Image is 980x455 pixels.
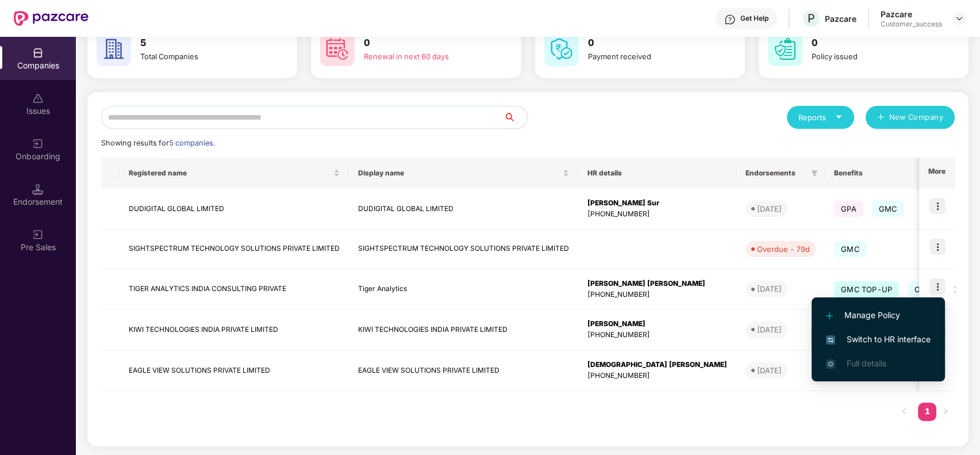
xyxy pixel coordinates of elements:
[768,32,802,66] img: svg+xml;base64,PHN2ZyB4bWxucz0iaHR0cDovL3d3dy53My5vcmcvMjAwMC9zdmciIHdpZHRoPSI2MCIgaGVpZ2h0PSI2MC...
[587,198,727,209] div: [PERSON_NAME] Sur
[120,350,349,391] td: EAGLE VIEW SOLUTIONS PRIVATE LIMITED
[918,403,936,421] li: 1
[929,239,946,255] img: icon
[349,158,578,189] th: Display name
[97,32,131,66] img: svg+xml;base64,PHN2ZyB4bWxucz0iaHR0cDovL3d3dy53My5vcmcvMjAwMC9zdmciIHdpZHRoPSI2MCIgaGVpZ2h0PSI2MC...
[140,36,265,51] h3: 5
[140,51,265,62] div: Total Companies
[587,289,727,300] div: [PHONE_NUMBER]
[826,312,833,319] img: svg+xml;base64,PHN2ZyB4bWxucz0iaHR0cDovL3d3dy53My5vcmcvMjAwMC9zdmciIHdpZHRoPSIxMi4yMDEiIGhlaWdodD...
[847,358,886,368] span: Full details
[811,170,818,177] span: filter
[895,403,913,421] button: left
[929,198,946,214] img: icon
[578,158,736,189] th: HR details
[120,269,349,310] td: TIGER ANALYTICS INDIA CONSULTING PRIVATE
[120,230,349,269] td: SIGHTSPECTRUM TECHNOLOGY SOLUTIONS PRIVATE LIMITED
[809,166,820,180] span: filter
[32,47,44,59] img: svg+xml;base64,PHN2ZyBpZD0iQ29tcGFuaWVzIiB4bWxucz0iaHR0cDovL3d3dy53My5vcmcvMjAwMC9zdmciIHdpZHRoPS...
[32,138,44,150] img: svg+xml;base64,PHN2ZyB3aWR0aD0iMjAiIGhlaWdodD0iMjAiIHZpZXdCb3g9IjAgMCAyMCAyMCIgZmlsbD0ibm9uZSIgeG...
[32,229,44,240] img: svg+xml;base64,PHN2ZyB3aWR0aD0iMjAiIGhlaWdodD0iMjAiIHZpZXdCb3g9IjAgMCAyMCAyMCIgZmlsbD0ibm9uZSIgeG...
[504,106,528,129] button: search
[942,408,949,415] span: right
[808,12,815,25] span: P
[587,319,727,330] div: [PERSON_NAME]
[835,113,843,121] span: caret-down
[349,309,578,350] td: KIWI TECHNOLOGIES INDIA PRIVATE LIMITED
[757,365,782,376] div: [DATE]
[826,309,931,322] span: Manage Policy
[349,189,578,230] td: DUDIGITAL GLOBAL LIMITED
[834,201,863,217] span: GPA
[120,309,349,350] td: KIWI TECHNOLOGIES INDIA PRIVATE LIMITED
[929,278,946,295] img: icon
[889,112,944,123] span: New Company
[881,9,942,20] div: Pazcare
[866,106,955,129] button: plusNew Company
[955,14,964,23] img: svg+xml;base64,PHN2ZyBpZD0iRHJvcGRvd24tMzJ4MzIiIHhtbG5zPSJodHRwOi8vd3d3LnczLm9yZy8yMDAwL3N2ZyIgd2...
[901,408,908,415] span: left
[358,169,560,178] span: Display name
[364,51,489,62] div: Renewal in next 60 days
[587,278,727,289] div: [PERSON_NAME] [PERSON_NAME]
[877,113,885,123] span: plus
[757,283,782,295] div: [DATE]
[587,330,727,341] div: [PHONE_NUMBER]
[936,403,955,421] button: right
[349,230,578,269] td: SIGHTSPECTRUM TECHNOLOGY SOLUTIONS PRIVATE LIMITED
[32,183,44,195] img: svg+xml;base64,PHN2ZyB3aWR0aD0iMTQuNSIgaGVpZ2h0PSIxNC41IiB2aWV3Qm94PSIwIDAgMTYgMTYiIGZpbGw9Im5vbm...
[724,14,736,25] img: svg+xml;base64,PHN2ZyBpZD0iSGVscC0zMngzMiIgeG1sbnM9Imh0dHA6Ly93d3cudzMub3JnLzIwMDAvc3ZnIiB3aWR0aD...
[919,158,955,189] th: More
[826,333,931,346] span: Switch to HR interface
[129,169,331,178] span: Registered name
[881,20,942,29] div: Customer_success
[364,36,489,51] h3: 0
[740,14,768,23] div: Get Help
[120,189,349,230] td: DUDIGITAL GLOBAL LIMITED
[14,11,89,26] img: New Pazcare Logo
[588,51,713,62] div: Payment received
[169,139,215,147] span: 5 companies.
[587,360,727,370] div: [DEMOGRAPHIC_DATA] [PERSON_NAME]
[587,370,727,381] div: [PHONE_NUMBER]
[757,243,810,255] div: Overdue - 79d
[745,169,806,178] span: Endorsements
[544,32,579,66] img: svg+xml;base64,PHN2ZyB4bWxucz0iaHR0cDovL3d3dy53My5vcmcvMjAwMC9zdmciIHdpZHRoPSI2MCIgaGVpZ2h0PSI2MC...
[349,269,578,310] td: Tiger Analytics
[757,203,782,215] div: [DATE]
[918,403,936,420] a: 1
[798,112,843,123] div: Reports
[826,335,835,345] img: svg+xml;base64,PHN2ZyB4bWxucz0iaHR0cDovL3d3dy53My5vcmcvMjAwMC9zdmciIHdpZHRoPSIxNiIgaGVpZ2h0PSIxNi...
[587,209,727,220] div: [PHONE_NUMBER]
[872,201,905,217] span: GMC
[825,13,856,24] div: Pazcare
[757,324,782,335] div: [DATE]
[101,139,215,147] span: Showing results for
[936,403,955,421] li: Next Page
[812,51,936,62] div: Policy issued
[504,113,527,122] span: search
[32,93,44,104] img: svg+xml;base64,PHN2ZyBpZD0iSXNzdWVzX2Rpc2FibGVkIiB4bWxucz0iaHR0cDovL3d3dy53My5vcmcvMjAwMC9zdmciIH...
[834,281,899,297] span: GMC TOP-UP
[812,36,936,51] h3: 0
[320,32,355,66] img: svg+xml;base64,PHN2ZyB4bWxucz0iaHR0cDovL3d3dy53My5vcmcvMjAwMC9zdmciIHdpZHRoPSI2MCIgaGVpZ2h0PSI2MC...
[120,158,349,189] th: Registered name
[834,241,867,257] span: GMC
[349,350,578,391] td: EAGLE VIEW SOLUTIONS PRIVATE LIMITED
[826,360,835,369] img: svg+xml;base64,PHN2ZyB4bWxucz0iaHR0cDovL3d3dy53My5vcmcvMjAwMC9zdmciIHdpZHRoPSIxNi4zNjMiIGhlaWdodD...
[588,36,713,51] h3: 0
[895,403,913,421] li: Previous Page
